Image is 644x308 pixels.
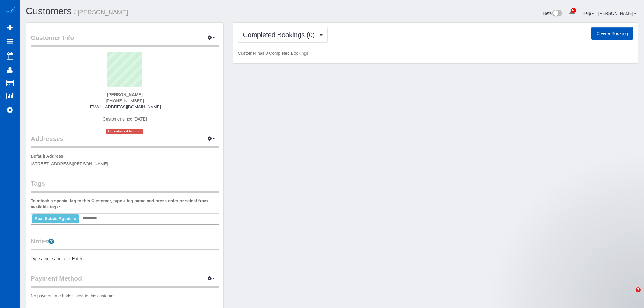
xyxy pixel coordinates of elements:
[73,216,76,222] a: ×
[106,129,143,134] span: Unconfirmed Account
[106,98,144,103] span: [PHONE_NUMBER]
[107,92,142,97] strong: [PERSON_NAME]
[243,31,318,39] span: Completed Bookings (0)
[31,198,219,210] label: To attach a special tag to this Customer, type a tag name and press enter or select from availabl...
[623,287,638,302] iframe: Intercom live chat
[591,27,633,40] button: Create Booking
[31,256,219,262] pre: Type a note and click Enter
[238,27,328,43] button: Completed Bookings (0)
[34,216,71,221] span: Real Estate Agent
[582,11,594,16] a: Help
[31,153,65,159] label: Default Address:
[598,11,636,16] a: [PERSON_NAME]
[26,6,72,16] a: Customers
[571,8,576,13] span: 40
[74,9,128,16] small: / [PERSON_NAME]
[4,6,16,15] img: Automaid Logo
[636,287,641,292] span: 7
[31,293,219,299] p: No payment methods linked to this customer.
[566,6,578,19] a: 40
[238,50,633,56] p: Customer has 0 Completed Bookings
[31,274,219,288] legend: Payment Method
[552,10,562,18] img: New interface
[31,33,219,47] legend: Customer Info
[543,11,562,16] a: Beta
[103,117,147,121] span: Customer since [DATE]
[31,161,108,166] span: [STREET_ADDRESS][PERSON_NAME]
[89,104,161,109] a: [EMAIL_ADDRESS][DOMAIN_NAME]
[31,237,219,250] legend: Notes
[31,179,219,193] legend: Tags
